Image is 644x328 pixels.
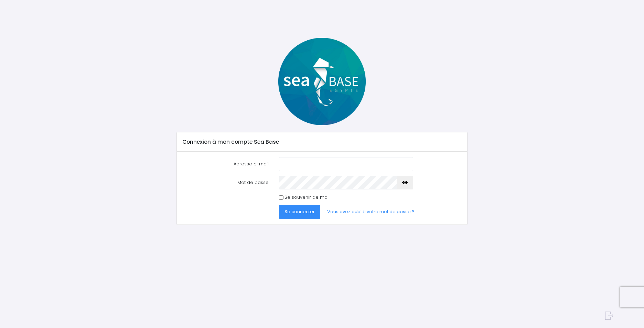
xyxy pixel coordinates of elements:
label: Se souvenir de moi [285,194,329,201]
label: Mot de passe [178,176,274,189]
button: Se connecter [279,205,320,219]
label: Adresse e-mail [178,157,274,171]
div: Connexion à mon compte Sea Base [177,132,467,152]
span: Se connecter [285,208,315,215]
a: Vous avez oublié votre mot de passe ? [322,205,420,219]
